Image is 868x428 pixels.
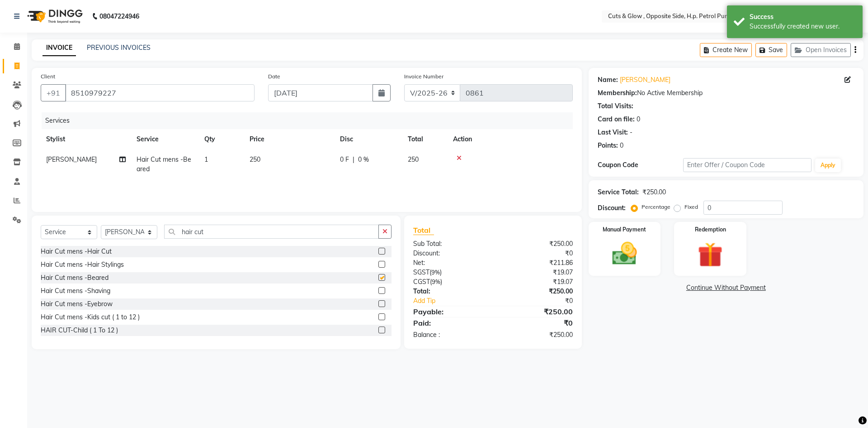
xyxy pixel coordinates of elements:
button: Create New [700,43,752,57]
div: ₹250.00 [493,287,579,296]
a: Add Tip [406,296,507,306]
div: Total Visits: [598,101,633,111]
label: Redemption [695,226,726,234]
div: ₹250.00 [493,306,579,317]
div: Sub Total: [406,239,493,249]
div: Successfully created new user. [750,22,856,31]
label: Invoice Number [404,72,443,81]
a: PREVIOUS INVOICES [87,43,151,52]
div: Service Total: [598,188,639,197]
div: 0 [620,141,623,150]
div: Hair Cut mens -Hair Stylings [41,260,124,269]
img: _cash.svg [604,239,645,268]
div: Discount: [598,203,626,213]
span: 250 [250,155,260,164]
label: Percentage [642,203,670,211]
b: 08047224946 [99,4,139,29]
div: ₹19.07 [493,268,579,277]
div: ( ) [406,268,493,277]
span: CGST [413,278,430,286]
a: [PERSON_NAME] [620,75,670,85]
div: ₹211.86 [493,258,579,268]
th: Action [448,129,573,149]
input: Enter Offer / Coupon Code [683,158,811,172]
a: Continue Without Payment [590,283,862,293]
div: Hair Cut mens -Hair Cut [41,247,112,256]
span: 0 % [358,155,369,164]
button: Open Invoices [791,43,851,57]
span: 0 F [340,155,349,164]
span: [PERSON_NAME] [46,155,97,164]
div: Last Visit: [598,128,628,137]
span: | [353,155,354,164]
div: Payable: [406,306,493,317]
th: Price [244,129,335,149]
th: Stylist [41,129,131,149]
span: 250 [408,155,419,164]
div: Balance : [406,330,493,340]
div: ₹19.07 [493,277,579,287]
button: Save [755,43,787,57]
input: Search or Scan [164,225,379,239]
label: Date [268,72,280,81]
div: ₹250.00 [493,330,579,340]
div: Services [42,112,580,129]
div: ₹0 [493,249,579,258]
span: 1 [204,155,208,164]
div: Card on file: [598,115,635,124]
th: Service [131,129,199,149]
div: Points: [598,141,618,150]
a: INVOICE [42,40,76,56]
div: ₹250.00 [642,188,666,197]
div: Discount: [406,249,493,258]
span: SGST [413,268,429,276]
div: 0 [637,115,640,124]
span: 9% [431,269,440,276]
div: Name: [598,75,618,85]
div: HAIR CUT-Child ( 1 To 12 ) [41,326,118,335]
label: Fixed [684,203,698,211]
img: _gift.svg [690,239,731,270]
th: Qty [199,129,244,149]
div: - [630,128,632,137]
div: Paid: [406,317,493,328]
span: Hair Cut mens -Beared [137,155,191,173]
button: Apply [815,159,841,172]
div: Coupon Code [598,160,683,170]
input: Search by Name/Mobile/Email/Code [65,84,255,101]
img: logo [23,4,85,29]
span: Total [413,226,434,235]
div: ₹0 [507,296,579,306]
div: Hair Cut mens -Beared [41,273,108,283]
label: Manual Payment [603,226,646,234]
div: Membership: [598,88,637,98]
th: Disc [335,129,402,149]
div: ₹0 [493,317,579,328]
div: ( ) [406,277,493,287]
div: Success [750,12,856,22]
div: Hair Cut mens -Shaving [41,286,110,296]
button: +91 [41,84,66,101]
th: Total [402,129,448,149]
div: ₹250.00 [493,239,579,249]
span: 9% [432,278,440,285]
div: Hair Cut mens -Eyebrow [41,299,113,309]
div: Hair Cut mens -Kids cut ( 1 to 12 ) [41,313,140,322]
div: Net: [406,258,493,268]
label: Client [41,72,55,81]
div: No Active Membership [598,88,854,98]
div: Total: [406,287,493,296]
